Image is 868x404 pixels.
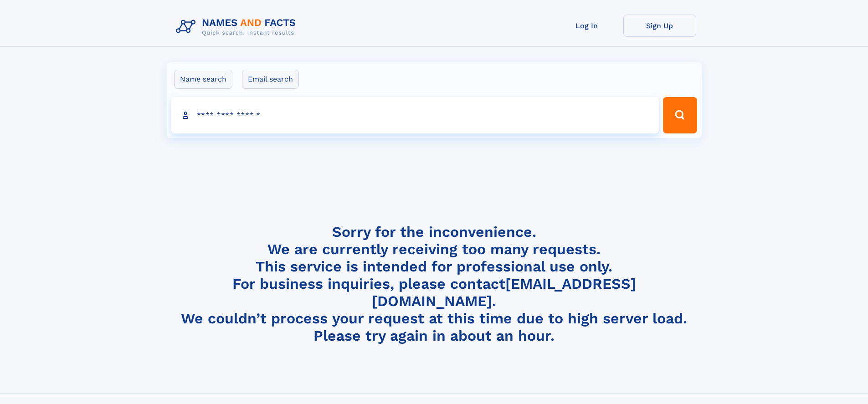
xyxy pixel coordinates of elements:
[172,15,303,39] img: Logo Names and Facts
[242,70,299,89] label: Email search
[172,223,696,345] h4: Sorry for the inconvenience. We are currently receiving too many requests. This service is intend...
[550,15,623,37] a: Log In
[663,97,697,133] button: Search Button
[174,70,232,89] label: Name search
[372,275,636,310] a: [EMAIL_ADDRESS][DOMAIN_NAME]
[171,97,659,133] input: search input
[623,15,696,37] a: Sign Up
